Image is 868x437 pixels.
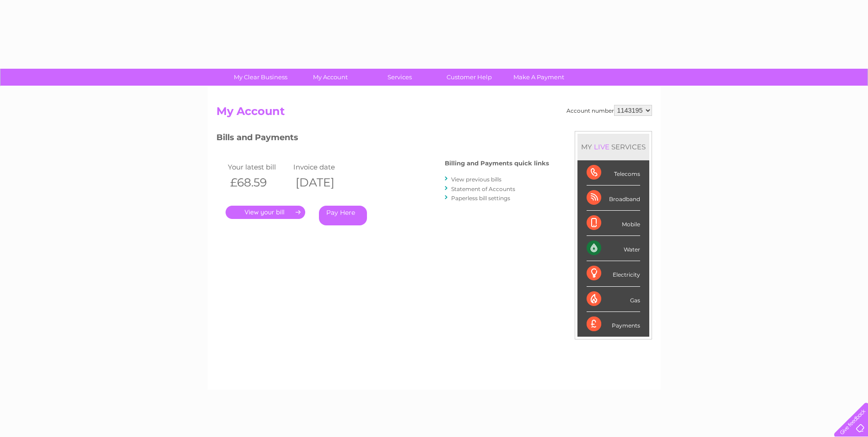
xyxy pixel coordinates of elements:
[587,236,640,261] div: Water
[291,161,357,173] td: Invoice date
[445,160,549,167] h4: Billing and Payments quick links
[587,186,640,211] div: Broadband
[587,160,640,186] div: Telecoms
[501,69,577,86] a: Make A Payment
[451,176,501,183] a: View previous bills
[587,287,640,312] div: Gas
[216,105,652,122] h2: My Account
[223,69,298,86] a: My Clear Business
[587,261,640,286] div: Electricity
[319,206,367,225] a: Pay Here
[451,195,510,202] a: Paperless bill settings
[431,69,507,86] a: Customer Help
[566,105,652,116] div: Account number
[226,206,305,219] a: .
[216,131,549,147] h3: Bills and Payments
[291,173,357,192] th: [DATE]
[587,211,640,236] div: Mobile
[226,173,291,192] th: £68.59
[451,186,515,192] a: Statement of Accounts
[226,161,291,173] td: Your latest bill
[362,69,437,86] a: Services
[292,69,368,86] a: My Account
[592,142,611,151] div: LIVE
[587,312,640,337] div: Payments
[577,134,649,160] div: MY SERVICES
